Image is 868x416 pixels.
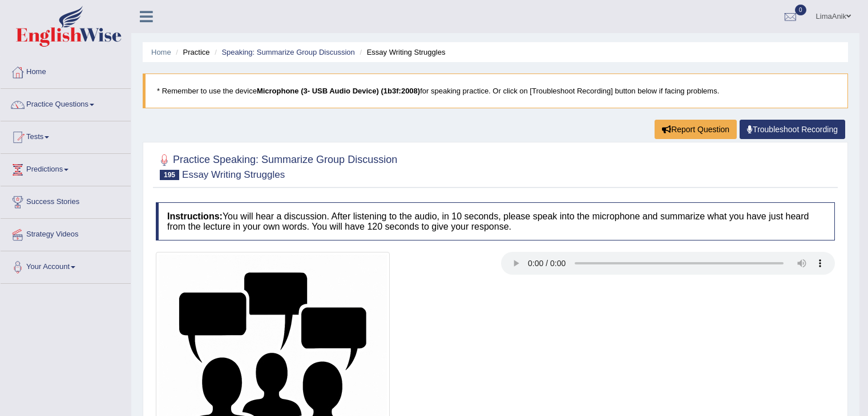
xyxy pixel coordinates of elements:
[795,5,806,15] span: 0
[1,56,131,85] a: Home
[1,219,131,247] a: Strategy Videos
[1,154,131,182] a: Predictions
[167,211,223,221] b: Instructions:
[182,169,285,180] small: Essay Writing Struggles
[1,251,131,280] a: Your Account
[156,152,397,180] h2: Practice Speaking: Summarize Group Discussion
[156,202,835,240] h4: You will hear a discussion. After listening to the audio, in 10 seconds, please speak into the mi...
[143,74,848,108] blockquote: * Remember to use the device for speaking practice. Or click on [Troubleshoot Recording] button b...
[1,89,131,117] a: Practice Questions
[740,120,845,139] a: Troubleshoot Recording
[1,186,131,215] a: Success Stories
[160,170,179,180] span: 195
[655,120,737,139] button: Report Question
[221,48,354,56] a: Speaking: Summarize Group Discussion
[357,47,445,58] li: Essay Writing Struggles
[257,87,420,95] b: Microphone (3- USB Audio Device) (1b3f:2008)
[1,121,131,150] a: Tests
[151,48,171,56] a: Home
[173,47,209,58] li: Practice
